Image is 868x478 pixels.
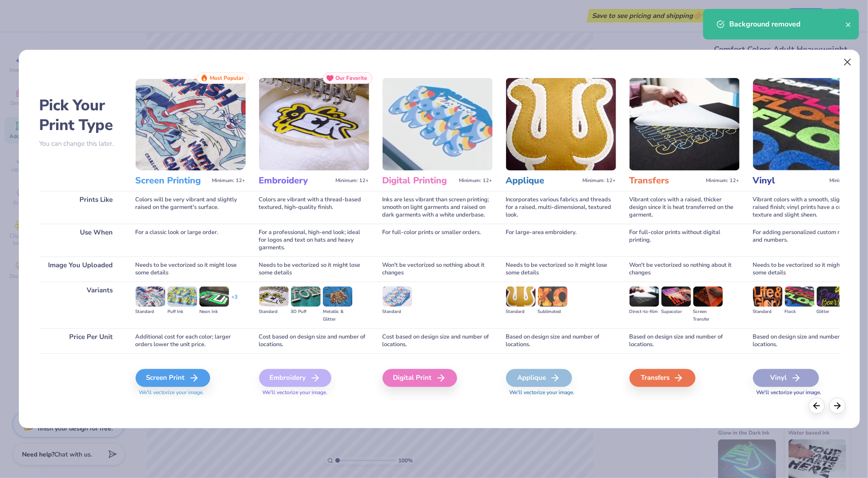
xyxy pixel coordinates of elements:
[136,191,246,224] div: Colors will be very vibrant and slightly raised on the garment's surface.
[136,328,246,353] div: Additional cost for each color; larger orders lower the unit price.
[39,328,122,353] div: Price Per Unit
[136,369,210,387] div: Screen Print
[259,328,369,353] div: Cost based on design size and number of locations.
[383,328,493,353] div: Cost based on design size and number of locations.
[630,191,740,224] div: Vibrant colors with a raised, thicker design since it is heat transferred on the garment.
[383,224,493,256] div: For full-color prints or smaller orders.
[630,175,703,187] h3: Transfers
[210,75,244,81] span: Most Popular
[693,287,723,306] img: Screen Transfer
[259,191,369,224] div: Colors are vibrant with a thread-based textured, high-quality finish.
[630,78,740,170] img: Transfers
[846,19,852,30] button: close
[136,175,209,187] h3: Screen Printing
[630,369,696,387] div: Transfers
[259,389,369,396] span: We'll vectorize your image.
[259,308,289,316] div: Standard
[753,328,863,353] div: Based on design size and number of locations.
[199,308,229,316] div: Neon Ink
[259,175,332,187] h3: Embroidery
[753,389,863,396] span: We'll vectorize your image.
[506,369,572,387] div: Applique
[259,78,369,170] img: Embroidery
[753,175,826,187] h3: Vinyl
[753,308,783,316] div: Standard
[136,308,165,316] div: Standard
[167,287,197,306] img: Puff Ink
[383,191,493,224] div: Inks are less vibrant than screen printing; smooth on light garments and raised on dark garments ...
[661,308,691,316] div: Supacolor
[753,287,783,306] img: Standard
[212,178,246,184] span: Minimum: 12+
[753,369,819,387] div: Vinyl
[538,308,568,316] div: Sublimated
[785,308,815,316] div: Flock
[291,308,321,316] div: 3D Puff
[817,287,846,306] img: Glitter
[336,75,368,81] span: Our Favorite
[706,178,740,184] span: Minimum: 12+
[630,287,659,306] img: Direct-to-film
[383,369,457,387] div: Digital Print
[383,308,412,316] div: Standard
[39,96,122,135] h2: Pick Your Print Type
[753,78,863,170] img: Vinyl
[39,140,122,148] p: You can change this later.
[39,282,122,328] div: Variants
[839,54,856,71] button: Close
[506,78,616,170] img: Applique
[538,287,568,306] img: Sublimated
[753,224,863,256] div: For adding personalized custom names and numbers.
[383,78,493,170] img: Digital Printing
[729,19,846,30] div: Background removed
[383,175,456,187] h3: Digital Printing
[506,191,616,224] div: Incorporates various fabrics and threads for a raised, multi-dimensional, textured look.
[785,287,815,306] img: Flock
[506,256,616,282] div: Needs to be vectorized so it might lose some details
[39,256,122,282] div: Image You Uploaded
[630,224,740,256] div: For full-color prints without digital printing.
[753,256,863,282] div: Needs to be vectorized so it might lose some details
[506,308,536,316] div: Standard
[136,389,246,396] span: We'll vectorize your image.
[693,308,723,323] div: Screen Transfer
[630,256,740,282] div: Won't be vectorized so nothing about it changes
[383,256,493,282] div: Won't be vectorized so nothing about it changes
[39,191,122,224] div: Prints Like
[506,224,616,256] div: For large-area embroidery.
[336,178,369,184] span: Minimum: 12+
[259,256,369,282] div: Needs to be vectorized so it might lose some details
[817,308,846,316] div: Glitter
[459,178,493,184] span: Minimum: 12+
[630,308,659,316] div: Direct-to-film
[583,178,616,184] span: Minimum: 12+
[323,287,352,306] img: Metallic & Glitter
[506,389,616,396] span: We'll vectorize your image.
[199,287,229,306] img: Neon Ink
[259,369,331,387] div: Embroidery
[259,287,289,306] img: Standard
[506,175,579,187] h3: Applique
[661,287,691,306] img: Supacolor
[231,293,238,309] div: + 3
[259,224,369,256] div: For a professional, high-end look; ideal for logos and text on hats and heavy garments.
[506,287,536,306] img: Standard
[136,287,165,306] img: Standard
[136,224,246,256] div: For a classic look or large order.
[630,328,740,353] div: Based on design size and number of locations.
[39,224,122,256] div: Use When
[323,308,352,323] div: Metallic & Glitter
[753,191,863,224] div: Vibrant colors with a smooth, slightly raised finish; vinyl prints have a consistent texture and ...
[383,287,412,306] img: Standard
[830,178,863,184] span: Minimum: 12+
[136,78,246,170] img: Screen Printing
[506,328,616,353] div: Based on design size and number of locations.
[167,308,197,316] div: Puff Ink
[136,256,246,282] div: Needs to be vectorized so it might lose some details
[291,287,321,306] img: 3D Puff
